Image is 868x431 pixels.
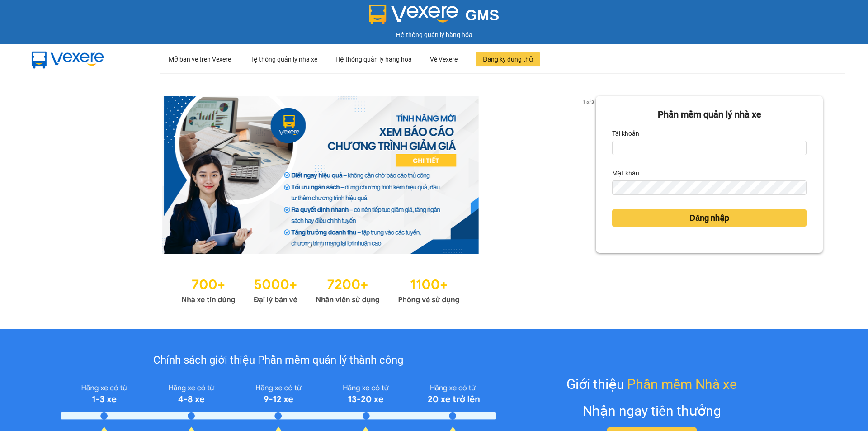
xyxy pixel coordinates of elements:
label: Mật khẩu [612,166,639,180]
input: Mật khẩu [612,180,807,195]
div: Mở bán vé trên Vexere [169,45,231,74]
span: Đăng ký dùng thử [483,54,533,64]
li: slide item 3 [330,243,333,247]
div: Phần mềm quản lý nhà xe [612,108,807,122]
span: Phần mềm Nhà xe [627,374,737,395]
button: previous slide / item [45,96,58,254]
div: Nhận ngay tiền thưởng [583,400,721,422]
button: next slide / item [583,96,596,254]
label: Tài khoản [612,126,639,141]
img: Statistics.png [181,272,460,307]
button: Đăng ký dùng thử [476,52,540,66]
button: Đăng nhập [612,209,807,227]
img: mbUUG5Q.png [23,44,113,74]
div: Giới thiệu [566,374,737,395]
a: GMS [369,14,500,21]
div: Hệ thống quản lý nhà xe [249,45,317,74]
span: GMS [465,7,499,24]
li: slide item 2 [319,243,322,247]
img: logo 2 [369,5,458,24]
span: Đăng nhập [689,212,729,224]
div: Về Vexere [430,45,458,74]
li: slide item 1 [308,243,311,247]
p: 1 of 3 [580,96,596,108]
input: Tài khoản [612,141,807,155]
div: Hệ thống quản lý hàng hoá [335,45,412,74]
div: Hệ thống quản lý hàng hóa [2,30,866,40]
div: Chính sách giới thiệu Phần mềm quản lý thành công [61,352,496,369]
